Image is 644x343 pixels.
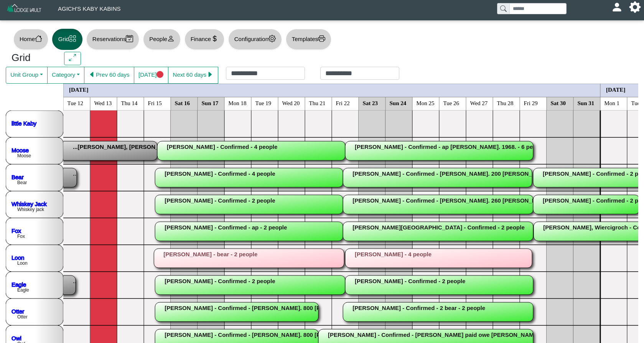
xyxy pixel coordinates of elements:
img: Z [6,3,43,16]
a: Fox [12,227,21,234]
button: [DATE]circle fill [134,67,168,84]
text: Loon [17,261,28,266]
a: Owl [12,335,21,341]
text: Eagle [17,287,29,293]
text: Thu 14 [121,100,138,106]
text: [DATE] [606,86,626,92]
text: Mon 1 [604,100,620,106]
text: Sun 31 [578,100,595,106]
text: Fri 29 [524,100,538,106]
a: Eagle [12,281,26,287]
text: Tue 12 [68,100,84,106]
text: Tue 19 [255,100,272,106]
svg: grid [69,35,76,42]
h3: Grid [12,52,53,64]
svg: search [500,5,506,12]
a: Loon [12,254,24,261]
button: Gridgrid [52,29,82,50]
a: Bear [12,173,24,180]
text: Thu 21 [309,100,326,106]
svg: caret left fill [89,71,96,78]
text: Fri 22 [336,100,350,106]
text: Fri 15 [148,100,162,106]
svg: circle fill [156,71,164,78]
text: Sat 16 [175,100,190,106]
a: Whiskey Jack [12,200,47,207]
button: caret left fillPrev 60 days [84,67,134,84]
button: Templatesprinter [286,29,331,50]
text: [DATE] [69,86,89,92]
text: Mon 25 [417,100,435,106]
button: Reservationscalendar2 check [86,29,139,50]
svg: gear [268,35,276,42]
text: Wed 27 [470,100,488,106]
svg: person [167,35,175,42]
input: Check out [320,67,399,80]
a: Otter [12,308,24,314]
button: Peopleperson [143,29,180,50]
svg: arrows angle expand [69,54,76,61]
text: Thu 28 [497,100,514,106]
text: Sun 17 [202,100,219,106]
text: Sat 30 [551,100,566,106]
text: Whiskey jack [17,207,44,212]
button: Homehouse [13,29,48,50]
button: Configurationgear [228,29,282,50]
svg: house [35,35,42,42]
text: Sun 24 [390,100,407,106]
a: Moose [12,147,29,153]
text: Wed 20 [282,100,300,106]
a: little Kaby [12,120,37,126]
text: Tue 26 [443,100,460,106]
button: Financecurrency dollar [184,29,224,50]
text: Wed 13 [94,100,112,106]
button: Next 60 dayscaret right fill [168,67,218,84]
text: Sat 23 [363,100,378,106]
button: arrows angle expand [64,52,81,66]
svg: calendar2 check [126,35,133,42]
text: Moose [17,153,31,158]
text: Otter [17,314,28,320]
svg: gear fill [632,4,638,10]
input: Check in [226,67,305,80]
svg: caret right fill [206,71,214,78]
text: Bear [17,180,27,185]
text: Mon 18 [229,100,247,106]
button: Category [47,67,84,84]
svg: printer [318,35,325,42]
svg: currency dollar [211,35,218,42]
svg: person fill [614,4,620,10]
button: Unit Group [6,67,48,84]
text: Fox [17,234,25,239]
